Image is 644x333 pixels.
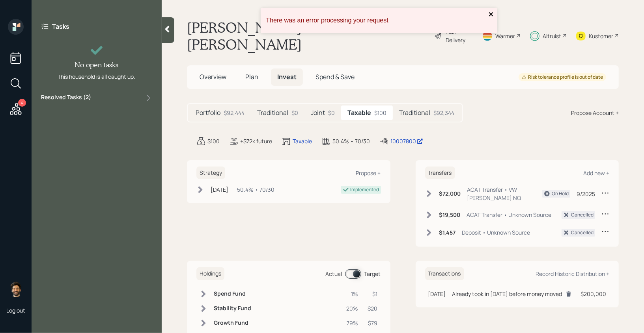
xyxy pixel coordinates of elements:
div: $0 [291,109,298,117]
div: +$72k future [240,137,272,145]
div: Actual [326,270,342,278]
div: Propose Account + [571,109,619,117]
div: 20% [347,304,358,313]
div: 50.4% • 70/30 [237,185,274,194]
div: Implemented [351,186,379,193]
span: Overview [200,72,226,81]
span: Plan [245,72,258,81]
div: 4 [18,99,26,107]
h5: Traditional [399,109,430,117]
div: Target [364,270,381,278]
button: close [489,11,494,18]
div: $0 [328,109,335,117]
img: eric-schwartz-headshot.png [8,281,24,297]
h6: $19,500 [439,212,461,218]
div: $200,000 [581,290,606,298]
h6: Transactions [425,267,464,280]
h6: Holdings [196,267,224,280]
div: Warmer [495,32,515,40]
label: Resolved Tasks ( 2 ) [41,93,91,103]
h6: Growth Fund [214,320,251,326]
div: Deposit • Unknown Source [462,228,530,237]
div: Kustomer [589,32,613,40]
label: Tasks [52,22,69,31]
div: 9/2025 [577,190,595,198]
div: Taxable [293,137,312,145]
div: ACAT Transfer • Unknown Source [467,211,552,219]
div: $92,344 [433,109,454,117]
div: Already took in [DATE] before money moved [452,290,562,298]
span: Spend & Save [315,72,355,81]
div: $79 [368,319,378,327]
h1: [PERSON_NAME] & [PERSON_NAME] [187,19,428,53]
div: $1 [368,290,378,298]
h5: Traditional [257,109,288,117]
div: Cancelled [571,211,594,218]
h4: No open tasks [75,61,119,69]
div: Add new + [583,169,609,177]
div: Cancelled [571,229,594,236]
div: [DATE] [428,290,446,298]
div: $100 [207,137,220,145]
h5: Joint [311,109,325,117]
h6: Transfers [425,166,455,179]
div: Risk tolerance profile is out of date [522,74,603,81]
div: ACAT Transfer • VW [PERSON_NAME] NQ [467,185,543,202]
div: $20 [368,304,378,313]
h5: Portfolio [196,109,220,117]
div: [DATE] [211,185,228,194]
div: 50.4% • 70/30 [332,137,370,145]
div: 1% [347,290,358,298]
div: $92,444 [224,109,245,117]
div: 79% [347,319,358,327]
div: Record Historic Distribution + [536,270,609,277]
div: On Hold [552,190,569,197]
h6: Spend Fund [214,290,251,297]
div: 10007800 [390,137,423,145]
h6: $72,000 [439,191,461,197]
h5: Taxable [347,109,371,117]
div: This household is all caught up. [58,72,136,81]
div: Altruist [543,32,561,40]
div: There was an error processing your request [266,17,486,24]
div: Plan Delivery [446,28,472,44]
div: $100 [374,109,386,117]
h6: Strategy [196,166,225,179]
div: Log out [6,307,25,314]
h6: $1,457 [439,229,456,236]
h6: Stability Fund [214,305,251,312]
div: Propose + [356,169,381,177]
span: Invest [277,72,297,81]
